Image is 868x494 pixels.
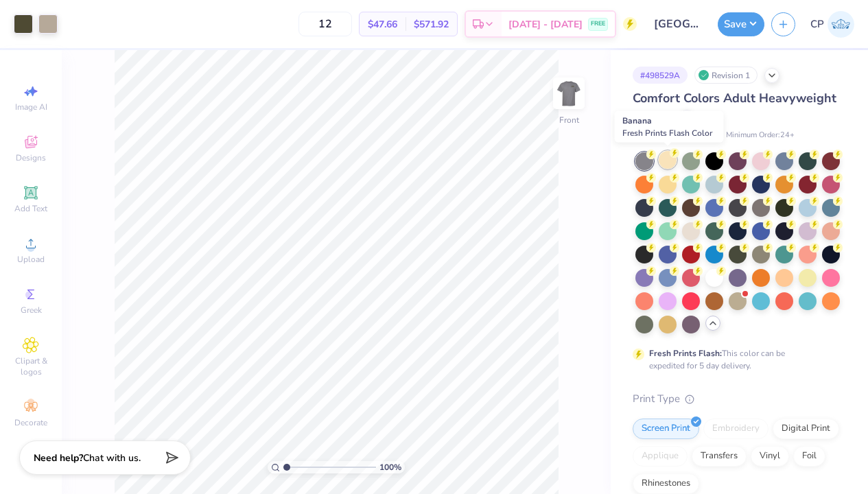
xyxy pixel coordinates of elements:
[414,17,449,32] span: $571.92
[649,348,722,359] strong: Fresh Prints Flash:
[298,12,352,36] input: – –
[633,67,688,84] div: # 498529A
[508,17,583,32] span: [DATE] - [DATE]
[828,11,854,38] img: Caleb Peck
[810,16,824,32] span: CP
[649,347,818,372] div: This color can be expedited for 5 day delivery.
[34,451,83,464] strong: Need help?
[379,461,401,473] span: 100 %
[694,67,758,84] div: Revision 1
[16,152,46,163] span: Designs
[644,10,711,38] input: Untitled Design
[615,111,724,143] div: Banana
[591,19,605,29] span: FREE
[559,114,579,126] div: Front
[793,446,825,467] div: Foil
[15,102,47,113] span: Image AI
[17,254,45,265] span: Upload
[622,128,712,139] span: Fresh Prints Flash Color
[773,419,839,439] div: Digital Print
[810,11,854,38] a: CP
[692,446,747,467] div: Transfers
[726,130,795,141] span: Minimum Order: 24 +
[21,305,42,316] span: Greek
[633,419,699,439] div: Screen Print
[7,355,55,377] span: Clipart & logos
[718,12,764,36] button: Save
[633,473,699,494] div: Rhinestones
[751,446,789,467] div: Vinyl
[83,451,141,464] span: Chat with us.
[633,391,841,407] div: Print Type
[14,203,47,214] span: Add Text
[555,80,583,107] img: Front
[368,17,397,32] span: $47.66
[633,446,688,467] div: Applique
[14,417,47,428] span: Decorate
[703,419,769,439] div: Embroidery
[633,90,836,125] span: Comfort Colors Adult Heavyweight T-Shirt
